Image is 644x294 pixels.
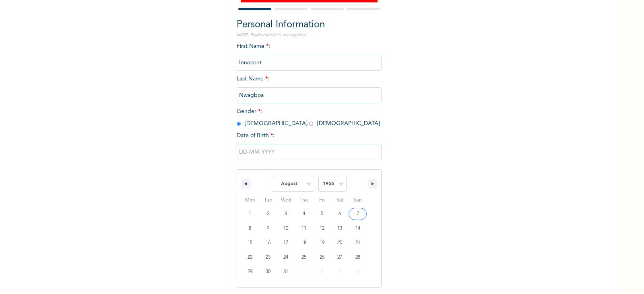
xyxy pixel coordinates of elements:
span: First Name : [237,43,382,66]
span: Fri [313,194,331,207]
span: 4 [303,207,305,221]
span: 18 [301,236,306,250]
button: 21 [349,236,367,250]
span: 9 [267,221,269,236]
span: 1 [249,207,251,221]
span: 27 [337,250,342,265]
button: 12 [313,221,331,236]
span: 24 [283,250,288,265]
button: 4 [295,207,313,221]
button: 5 [313,207,331,221]
span: 5 [321,207,323,221]
span: 16 [266,236,270,250]
p: NOTE: Fields marked (*) are required [237,32,382,38]
span: 19 [320,236,324,250]
span: Sun [349,194,367,207]
button: 2 [259,207,277,221]
span: Last Name : [237,76,382,98]
span: 31 [283,265,288,279]
button: 1 [241,207,259,221]
span: Sat [331,194,349,207]
button: 19 [313,236,331,250]
span: 25 [301,250,306,265]
h2: Personal Information [237,18,382,32]
span: 22 [248,250,252,265]
span: 21 [355,236,360,250]
span: 13 [337,221,342,236]
button: 11 [295,221,313,236]
button: 17 [277,236,295,250]
span: 15 [248,236,252,250]
button: 14 [349,221,367,236]
span: 14 [355,221,360,236]
button: 30 [259,265,277,279]
span: 26 [320,250,324,265]
span: 29 [248,265,252,279]
button: 10 [277,221,295,236]
span: 12 [320,221,324,236]
span: 7 [357,207,359,221]
span: 20 [337,236,342,250]
button: 6 [331,207,349,221]
button: 26 [313,250,331,265]
input: DD-MM-YYYY [237,144,382,160]
span: 8 [249,221,251,236]
span: 28 [355,250,360,265]
input: Enter your first name [237,55,382,71]
span: 17 [283,236,288,250]
span: 11 [301,221,306,236]
button: 16 [259,236,277,250]
span: 23 [266,250,270,265]
button: 29 [241,265,259,279]
span: 30 [266,265,270,279]
button: 15 [241,236,259,250]
button: 27 [331,250,349,265]
button: 24 [277,250,295,265]
button: 13 [331,221,349,236]
button: 25 [295,250,313,265]
button: 9 [259,221,277,236]
span: Gender : [DEMOGRAPHIC_DATA] [DEMOGRAPHIC_DATA] [237,109,380,126]
button: 28 [349,250,367,265]
span: 10 [283,221,288,236]
span: 6 [339,207,341,221]
input: Enter your last name [237,87,382,103]
button: 22 [241,250,259,265]
span: Thu [295,194,313,207]
span: Wed [277,194,295,207]
button: 7 [349,207,367,221]
span: 3 [285,207,287,221]
button: 8 [241,221,259,236]
span: 2 [267,207,269,221]
button: 20 [331,236,349,250]
button: 18 [295,236,313,250]
button: 3 [277,207,295,221]
span: Date of Birth : [237,132,275,140]
button: 31 [277,265,295,279]
span: Mon [241,194,259,207]
span: Tue [259,194,277,207]
button: 23 [259,250,277,265]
